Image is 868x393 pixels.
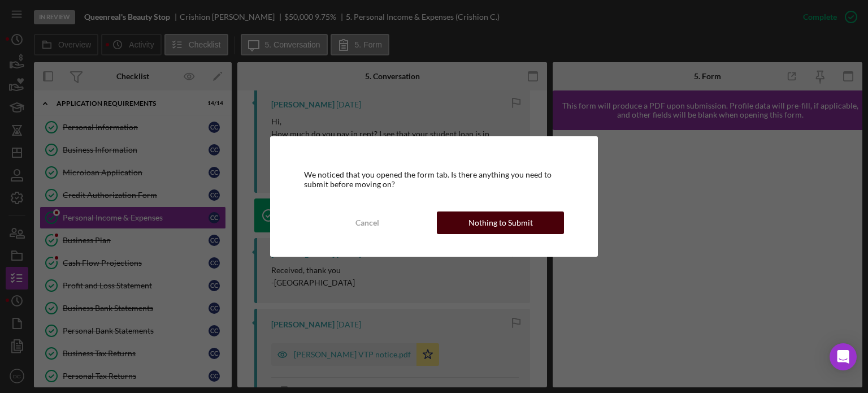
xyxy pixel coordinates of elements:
div: Cancel [355,211,379,234]
div: Open Intercom Messenger [830,343,857,370]
div: Nothing to Submit [468,211,533,234]
div: We noticed that you opened the form tab. Is there anything you need to submit before moving on? [304,170,565,188]
button: Cancel [304,211,431,234]
button: Nothing to Submit [437,211,564,234]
